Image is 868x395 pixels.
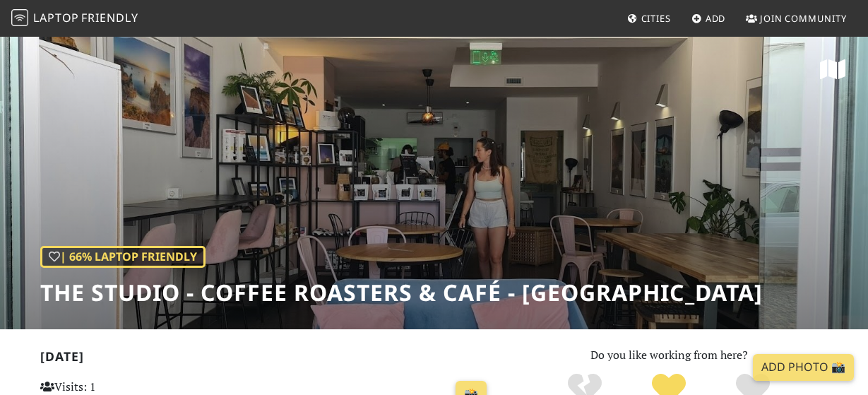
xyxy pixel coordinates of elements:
[686,6,732,31] a: Add
[641,12,671,25] span: Cities
[706,12,726,25] span: Add
[510,346,828,365] p: Do you like working from here?
[33,10,79,25] span: Laptop
[740,6,852,31] a: Join Community
[40,349,493,370] h2: [DATE]
[40,279,763,306] h1: The Studio - Coffee Roasters & Café - [GEOGRAPHIC_DATA]
[622,6,677,31] a: Cities
[11,9,28,26] img: LaptopFriendly
[40,246,206,269] div: | 66% Laptop Friendly
[11,6,138,31] a: LaptopFriendly LaptopFriendly
[753,354,854,381] a: Add Photo 📸
[760,12,847,25] span: Join Community
[81,10,138,25] span: Friendly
